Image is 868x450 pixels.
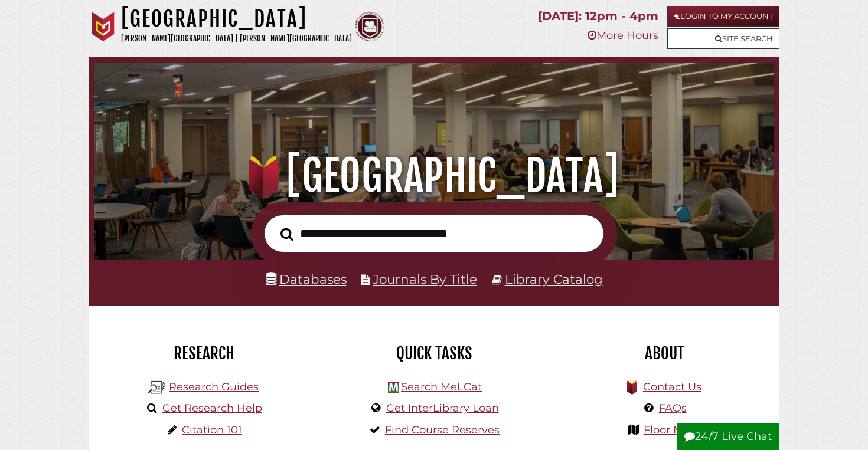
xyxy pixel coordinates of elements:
img: Hekman Library Logo [148,379,166,396]
a: FAQs [659,402,687,415]
img: Calvin University [89,12,118,41]
a: Databases [266,271,347,287]
a: Get Research Help [162,402,262,415]
button: Search [275,224,299,244]
h2: Quick Tasks [328,343,540,363]
img: Calvin Theological Seminary [355,12,384,41]
p: [DATE]: 12pm - 4pm [538,6,658,27]
a: Citation 101 [182,423,242,436]
img: Hekman Library Logo [388,382,399,393]
a: Login to My Account [667,6,779,27]
a: More Hours [588,29,658,42]
h1: [GEOGRAPHIC_DATA] [121,6,352,32]
a: Search MeLCat [401,380,482,393]
a: Find Course Reserves [385,423,500,436]
a: Floor Maps [644,423,702,436]
h2: About [558,343,771,363]
a: Research Guides [169,380,259,393]
a: Site Search [667,28,779,49]
h2: Research [97,343,310,363]
h1: [GEOGRAPHIC_DATA] [107,150,761,202]
a: Library Catalog [505,271,603,287]
p: [PERSON_NAME][GEOGRAPHIC_DATA] | [PERSON_NAME][GEOGRAPHIC_DATA] [121,32,352,45]
a: Journals By Title [373,271,477,287]
a: Contact Us [643,380,701,393]
i: Search [280,227,293,241]
a: Get InterLibrary Loan [386,402,499,415]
